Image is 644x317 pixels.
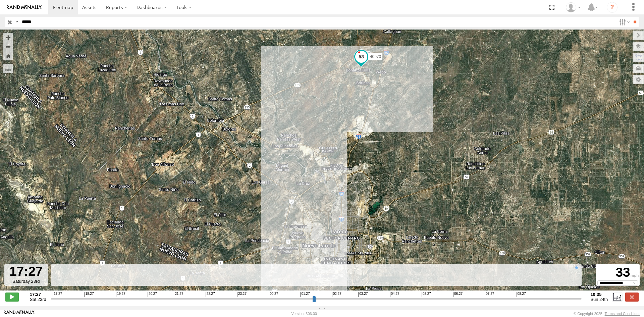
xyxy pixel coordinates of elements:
label: Close [625,293,639,301]
label: Search Query [14,17,19,27]
span: 20:27 [148,292,157,297]
label: Measure [3,64,13,73]
span: 04:27 [390,292,399,297]
a: Visit our Website [4,310,35,317]
div: © Copyright 2025 - [574,312,640,316]
span: 18:27 [84,292,94,297]
span: 22:27 [206,292,215,297]
span: 07:27 [485,292,494,297]
div: 33 [597,265,639,280]
strong: 10:35 [590,292,608,297]
span: 40970 [370,54,381,59]
span: 03:27 [358,292,368,297]
div: Version: 306.00 [291,312,317,316]
span: 23:27 [237,292,247,297]
button: Zoom out [3,42,13,51]
span: 02:27 [332,292,341,297]
span: 19:27 [116,292,125,297]
span: 21:27 [174,292,183,297]
button: Zoom Home [3,51,13,60]
label: Map Settings [633,75,644,84]
span: Sun 24th Aug 2025 [590,297,608,302]
button: Zoom in [3,33,13,42]
span: 00:27 [269,292,278,297]
span: 17:27 [53,292,62,297]
label: Play/Stop [5,293,19,301]
i: ? [607,2,618,13]
div: Ryan Roxas [563,2,583,12]
span: 08:27 [517,292,526,297]
span: Sat 23rd Aug 2025 [30,297,46,302]
a: Terms and Conditions [605,312,640,316]
strong: 17:27 [30,292,46,297]
label: Search Filter Options [616,17,631,27]
span: 01:27 [300,292,310,297]
span: 05:27 [422,292,431,297]
span: 06:27 [453,292,463,297]
img: rand-logo.svg [7,5,42,10]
